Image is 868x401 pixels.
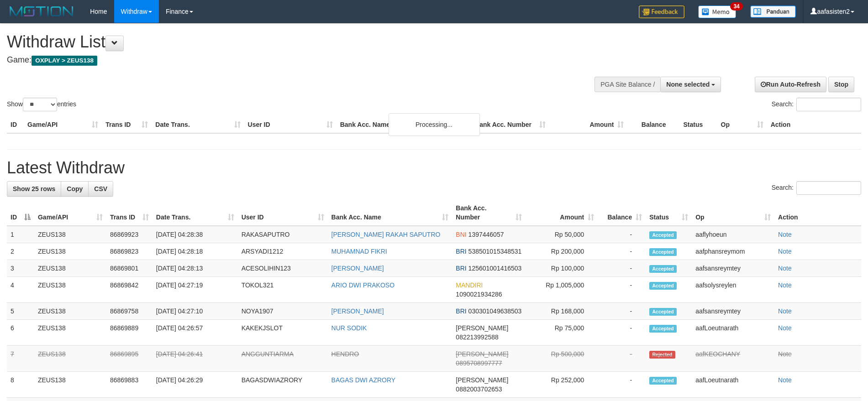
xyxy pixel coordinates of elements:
a: Copy [61,181,89,197]
img: MOTION_logo.png [7,5,76,18]
th: Game/API: activate to sort column ascending [34,200,106,226]
td: 86869895 [106,346,153,372]
a: HENDRO [331,350,359,358]
td: aafphansreymom [692,243,774,260]
td: 86869923 [106,226,153,243]
td: Rp 252,000 [526,372,598,398]
span: BNI [456,231,466,238]
td: [DATE] 04:28:13 [153,260,238,277]
td: ZEUS138 [34,226,106,243]
td: - [598,243,646,260]
td: ZEUS138 [34,243,106,260]
th: ID: activate to sort column descending [7,200,34,226]
td: 7 [7,346,34,372]
td: ZEUS138 [34,372,106,398]
td: Rp 168,000 [526,303,598,320]
td: ZEUS138 [34,346,106,372]
a: [PERSON_NAME] RAKAH SAPUTRO [331,231,441,238]
h1: Latest Withdraw [7,159,861,177]
td: 6 [7,320,34,346]
td: - [598,303,646,320]
span: Copy 0882003702653 to clipboard [456,385,502,393]
th: Action [774,200,861,226]
span: BRI [456,248,466,255]
span: Show 25 rows [13,185,55,193]
a: Note [778,248,792,255]
span: Accepted [649,325,677,333]
td: 1 [7,226,34,243]
td: - [598,346,646,372]
th: Balance: activate to sort column ascending [598,200,646,226]
a: Note [778,265,792,272]
th: Game/API [24,116,102,133]
td: ACESOLIHIN123 [238,260,328,277]
td: [DATE] 04:26:57 [153,320,238,346]
th: Action [767,116,861,133]
td: Rp 200,000 [526,243,598,260]
a: MUHAMNAD FIKRI [331,248,387,255]
th: Bank Acc. Name [337,116,471,133]
span: Copy 125601001416503 to clipboard [468,265,522,272]
td: 86869883 [106,372,153,398]
th: Trans ID: activate to sort column ascending [106,200,153,226]
th: Amount: activate to sort column ascending [526,200,598,226]
td: Rp 50,000 [526,226,598,243]
span: Accepted [649,248,677,256]
label: Search: [772,181,861,195]
th: Amount [549,116,627,133]
td: - [598,277,646,303]
td: NOYA1907 [238,303,328,320]
td: - [598,260,646,277]
span: BRI [456,307,466,315]
a: [PERSON_NAME] [331,307,384,315]
span: Accepted [649,265,677,273]
span: Copy [67,185,83,193]
a: Show 25 rows [7,181,61,197]
td: [DATE] 04:26:29 [153,372,238,398]
td: ANGGUNTIARMA [238,346,328,372]
td: [DATE] 04:28:18 [153,243,238,260]
span: Copy 1090021934286 to clipboard [456,291,502,298]
span: [PERSON_NAME] [456,324,508,332]
th: User ID: activate to sort column ascending [238,200,328,226]
label: Search: [772,98,861,111]
span: 34 [730,2,742,10]
td: ZEUS138 [34,260,106,277]
select: Showentries [23,98,57,111]
td: ZEUS138 [34,303,106,320]
span: Copy 0895708997777 to clipboard [456,359,502,367]
input: Search: [796,181,861,195]
td: Rp 75,000 [526,320,598,346]
td: 8 [7,372,34,398]
td: - [598,226,646,243]
td: 2 [7,243,34,260]
td: KAKEKJSLOT [238,320,328,346]
a: NUR SODIK [331,324,367,332]
a: Note [778,281,792,289]
td: Rp 1,005,000 [526,277,598,303]
td: [DATE] 04:26:41 [153,346,238,372]
td: 86869758 [106,303,153,320]
th: Status: activate to sort column ascending [646,200,692,226]
th: Trans ID [102,116,152,133]
span: Rejected [649,351,675,359]
td: Rp 100,000 [526,260,598,277]
th: Op [717,116,767,133]
span: CSV [94,185,107,193]
td: [DATE] 04:27:10 [153,303,238,320]
a: Note [778,231,792,238]
td: 4 [7,277,34,303]
span: MANDIRI [456,281,483,289]
td: 86869842 [106,277,153,303]
button: None selected [660,77,721,92]
td: ZEUS138 [34,277,106,303]
label: Show entries [7,98,76,111]
td: aaflyhoeun [692,226,774,243]
td: ZEUS138 [34,320,106,346]
span: [PERSON_NAME] [456,376,508,384]
td: 86869823 [106,243,153,260]
a: Note [778,376,792,384]
span: [PERSON_NAME] [456,350,508,358]
span: OXPLAY > ZEUS138 [32,56,97,66]
a: [PERSON_NAME] [331,265,384,272]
